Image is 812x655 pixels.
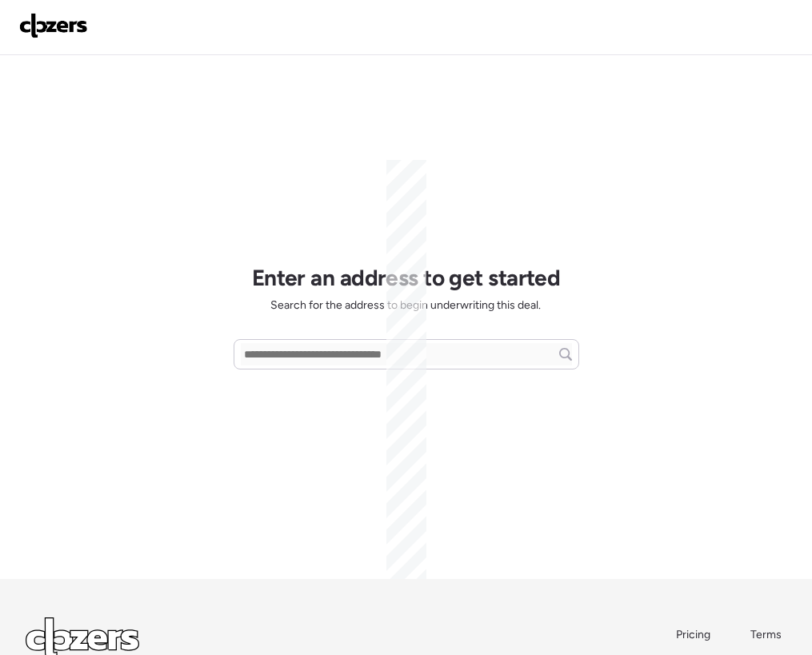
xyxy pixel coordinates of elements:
a: Terms [750,627,786,643]
a: Pricing [676,627,712,643]
span: Search for the address to begin underwriting this deal. [270,298,541,314]
h1: Enter an address to get started [252,264,561,291]
span: Pricing [676,628,710,641]
span: Terms [750,628,782,641]
img: Logo [19,13,88,38]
